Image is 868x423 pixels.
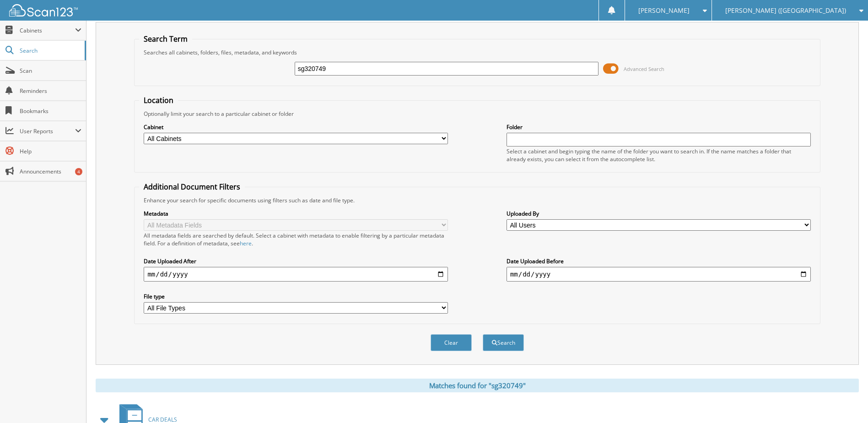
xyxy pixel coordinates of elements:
span: [PERSON_NAME] ([GEOGRAPHIC_DATA]) [725,8,846,13]
div: All metadata fields are searched by default. Select a cabinet with metadata to enable filtering b... [144,232,448,247]
label: Folder [507,123,811,131]
button: Search [483,334,524,351]
span: Scan [20,67,81,75]
label: File type [144,293,448,300]
span: [PERSON_NAME] [638,8,690,13]
label: Uploaded By [507,210,811,217]
label: Date Uploaded Before [507,257,811,265]
legend: Additional Document Filters [139,182,245,192]
div: Select a cabinet and begin typing the name of the folder you want to search in. If the name match... [507,147,811,163]
label: Date Uploaded After [144,257,448,265]
span: Help [20,147,81,155]
div: Optionally limit your search to a particular cabinet or folder [139,110,815,118]
legend: Search Term [139,34,192,44]
input: end [507,267,811,282]
div: Searches all cabinets, folders, files, metadata, and keywords [139,49,815,56]
input: start [144,267,448,282]
div: 4 [75,168,82,175]
legend: Location [139,95,178,105]
button: Clear [431,334,472,351]
span: Announcements [20,168,81,175]
span: Advanced Search [624,65,664,72]
label: Metadata [144,210,448,217]
div: Enhance your search for specific documents using filters such as date and file type. [139,196,815,204]
iframe: Chat Widget [822,379,868,423]
span: User Reports [20,127,75,135]
span: Search [20,47,80,54]
span: Cabinets [20,27,75,34]
div: Matches found for "sg320749" [96,379,859,392]
label: Cabinet [144,123,448,131]
img: scan123-logo-white.svg [9,4,78,16]
span: Bookmarks [20,107,81,115]
a: here [240,239,252,247]
span: Reminders [20,87,81,95]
